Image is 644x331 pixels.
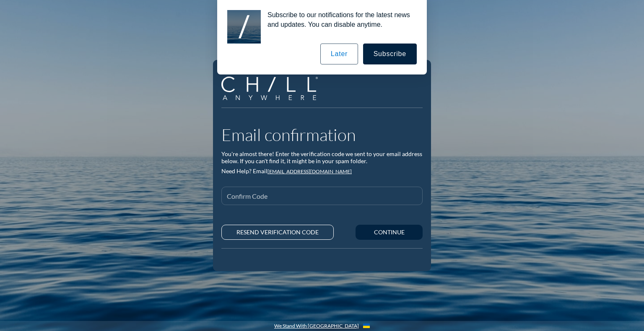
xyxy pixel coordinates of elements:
div: Continue [370,229,408,236]
input: Confirm Code [227,194,417,205]
img: Company Logo [221,77,318,100]
span: Need Help? Email [221,167,267,174]
img: notification icon [227,10,261,44]
a: [EMAIL_ADDRESS][DOMAIN_NAME] [267,168,352,174]
button: Continue [356,225,423,240]
a: Company Logo [221,77,324,102]
button: Later [320,44,358,64]
img: Flag_of_Ukraine.1aeecd60.svg [363,323,370,328]
h1: Email confirmation [221,125,423,145]
button: Subscribe [363,44,417,64]
div: Subscribe to our notifications for the latest news and updates. You can disable anytime. [261,10,417,29]
button: RESEND VERIFICATION CODE [221,225,334,240]
div: You're almost there! Enter the verification code we sent to your email address below. If you can'... [221,151,423,165]
div: RESEND VERIFICATION CODE [236,229,319,236]
a: We Stand With [GEOGRAPHIC_DATA] [274,323,359,329]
